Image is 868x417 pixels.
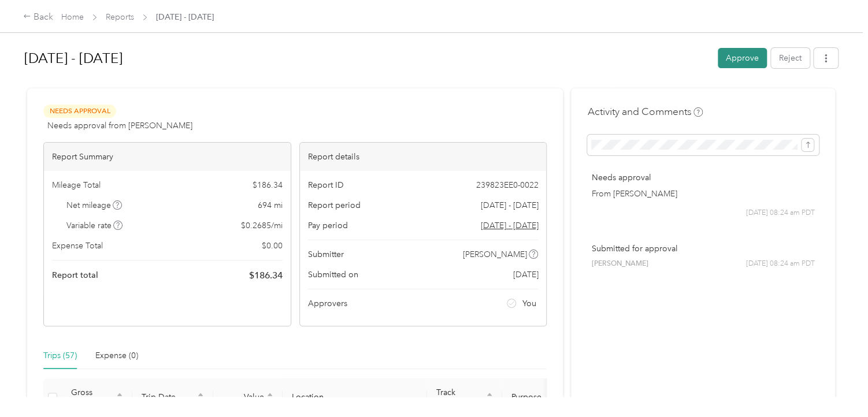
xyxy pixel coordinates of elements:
span: Report ID [308,179,344,191]
span: Trip Date [142,392,195,402]
span: caret-up [486,391,493,398]
span: Value [222,392,264,402]
iframe: Everlance-gr Chat Button Frame [803,352,868,417]
span: caret-down [197,396,204,403]
span: caret-down [486,396,493,403]
span: [DATE] [513,269,538,281]
th: Track Method [427,378,502,417]
div: Trips (57) [43,349,77,362]
span: Purpose [511,392,570,402]
span: Net mileage [66,199,123,211]
div: Report Summary [44,143,291,171]
button: Approve [718,48,767,68]
span: caret-up [266,391,273,398]
th: Trip Date [132,378,213,417]
span: Approvers [308,297,347,310]
span: $ 186.34 [249,269,283,282]
th: Purpose [502,378,589,417]
div: Back [23,10,53,24]
span: 239823EE0-0022 [476,179,538,191]
span: [DATE] - [DATE] [156,11,214,23]
p: From [PERSON_NAME] [591,188,815,200]
button: Reject [771,48,810,68]
h1: Sep 1 - 30, 2025 [24,44,710,72]
span: Pay period [308,219,348,232]
h4: Activity and Comments [587,105,703,119]
th: Value [213,378,283,417]
span: caret-up [116,391,123,398]
span: [DATE] - [DATE] [480,199,538,211]
span: Mileage Total [52,179,101,191]
div: Expense (0) [95,349,138,362]
span: [DATE] 08:24 am PDT [746,208,815,218]
span: Submitter [308,248,344,260]
span: Expense Total [52,240,103,252]
span: $ 0.00 [262,240,283,252]
span: Needs approval from [PERSON_NAME] [47,120,192,132]
th: Location [283,378,427,417]
span: [DATE] 08:24 am PDT [746,259,815,269]
a: Reports [106,12,134,22]
span: caret-down [116,396,123,403]
div: Report details [300,143,547,171]
span: $ 0.2685 / mi [241,219,283,232]
span: Go to pay period [480,219,538,232]
span: caret-down [266,396,273,403]
p: Submitted for approval [591,243,815,255]
span: $ 186.34 [253,179,283,191]
a: Home [61,12,84,22]
span: Track Method [436,388,484,407]
span: You [522,297,536,310]
span: Submitted on [308,269,358,281]
span: [PERSON_NAME] [463,248,527,260]
span: Report total [52,269,98,281]
span: Needs Approval [43,105,116,118]
span: caret-up [197,391,204,398]
span: [PERSON_NAME] [591,259,648,269]
th: Gross Miles [62,378,132,417]
span: Report period [308,199,361,211]
span: Variable rate [66,219,123,232]
span: 694 mi [258,199,283,211]
p: Needs approval [591,172,815,184]
span: Gross Miles [71,388,114,407]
